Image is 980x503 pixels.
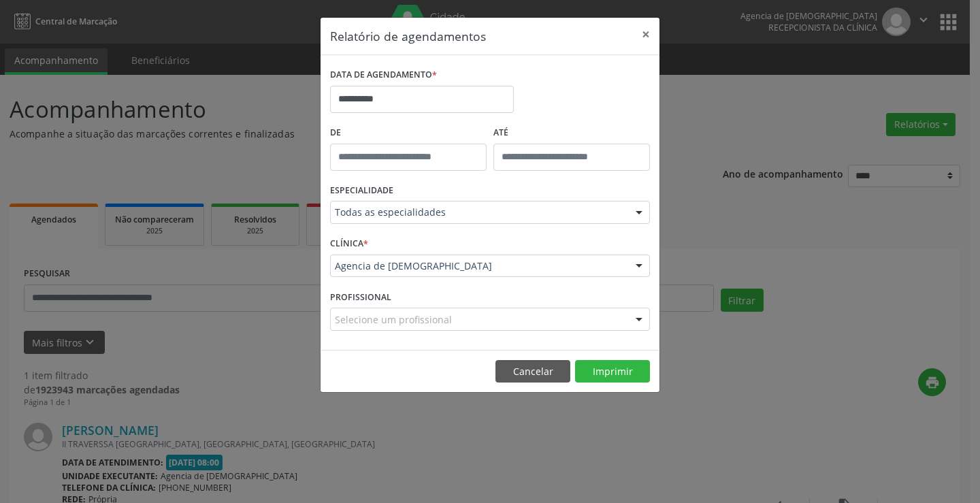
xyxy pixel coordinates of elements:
label: ESPECIALIDADE [330,180,393,201]
button: Imprimir [575,360,650,383]
label: De [330,123,487,144]
h5: Relatório de agendamentos [330,27,486,45]
label: CLÍNICA [330,233,368,255]
button: Close [632,18,659,51]
label: ATÉ [493,123,650,144]
span: Selecione um profissional [335,312,452,327]
label: PROFISSIONAL [330,287,391,308]
span: Agencia de [DEMOGRAPHIC_DATA] [335,259,622,273]
button: Cancelar [495,360,570,383]
label: DATA DE AGENDAMENTO [330,65,437,86]
span: Todas as especialidades [335,206,622,219]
